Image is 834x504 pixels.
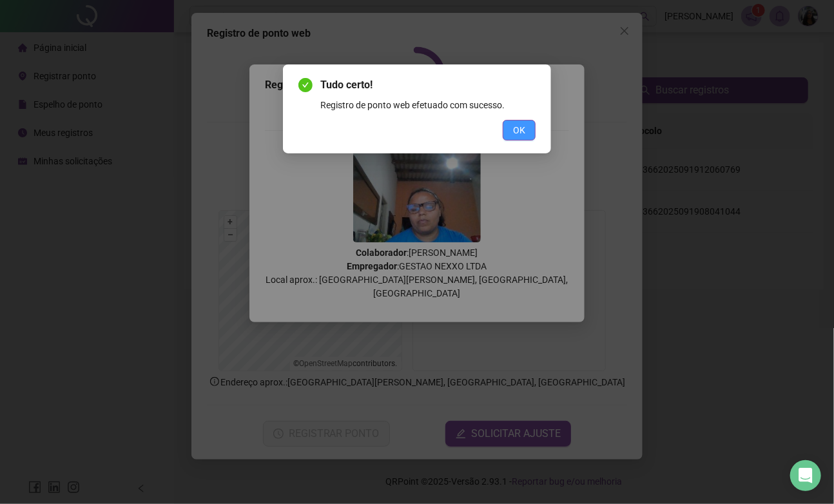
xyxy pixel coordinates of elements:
span: Tudo certo! [320,77,536,93]
button: OK [503,120,536,141]
span: check-circle [298,78,313,92]
span: OK [513,123,525,137]
div: Open Intercom Messenger [790,460,821,491]
div: Registro de ponto web efetuado com sucesso. [320,98,536,112]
